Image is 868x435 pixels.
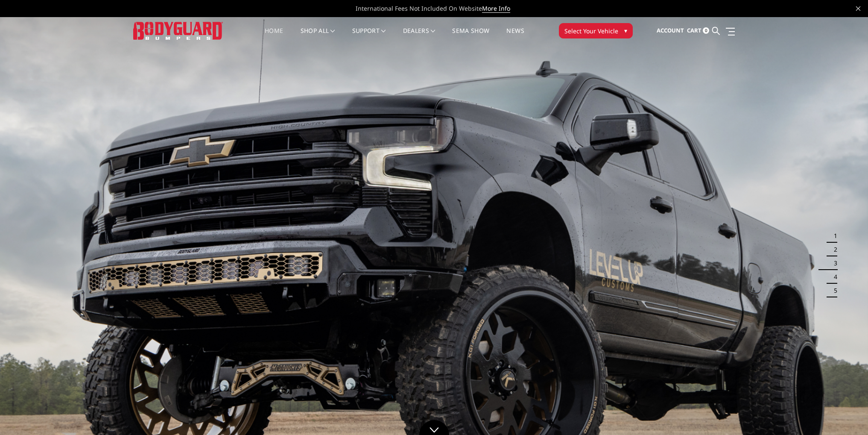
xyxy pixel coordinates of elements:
a: Home [265,28,283,44]
a: shop all [301,28,335,44]
a: Click to Down [419,420,449,435]
button: 2 of 5 [829,243,837,256]
a: SEMA Show [452,28,489,44]
span: 0 [703,27,709,34]
span: Cart [687,26,701,34]
button: Select Your Vehicle [559,23,633,38]
a: Account [657,19,684,42]
button: 1 of 5 [829,229,837,243]
button: 4 of 5 [829,270,837,284]
a: Dealers [403,28,435,44]
span: Account [657,26,684,34]
iframe: Chat Widget [825,394,868,435]
a: Cart 0 [687,19,709,42]
a: Support [352,28,386,44]
button: 3 of 5 [829,256,837,270]
img: BODYGUARD BUMPERS [133,22,223,39]
a: News [506,28,524,44]
a: More Info [482,4,510,13]
span: Select Your Vehicle [564,26,618,35]
span: ▾ [624,26,627,35]
button: 5 of 5 [829,284,837,297]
